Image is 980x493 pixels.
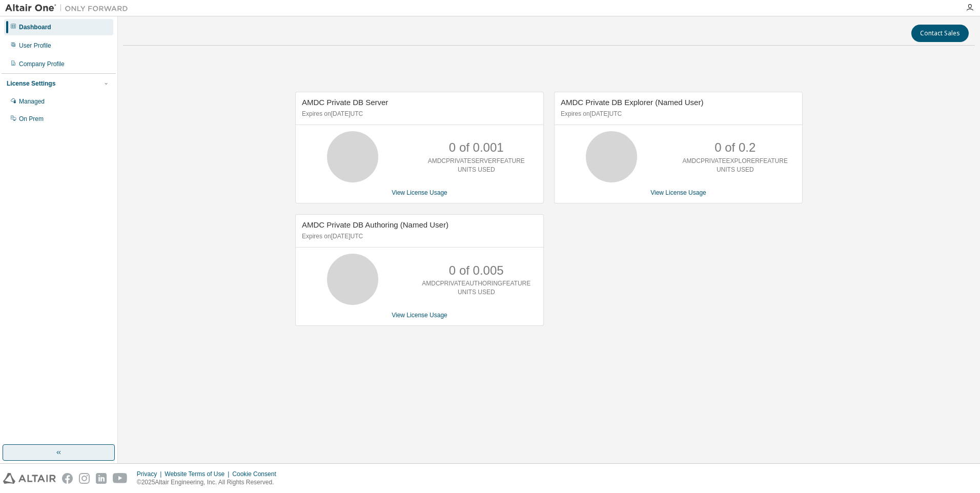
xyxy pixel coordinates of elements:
img: altair_logo.svg [3,473,56,484]
a: View License Usage [392,312,447,319]
span: AMDC Private DB Authoring (Named User) [302,220,448,229]
img: facebook.svg [62,473,73,484]
a: View License Usage [392,189,447,196]
p: 0 of 0.001 [449,139,504,156]
div: Managed [19,97,45,106]
p: Expires on [DATE] UTC [302,110,535,118]
div: On Prem [19,115,44,123]
span: AMDC Private DB Server [302,98,388,107]
p: Expires on [DATE] UTC [561,110,793,118]
p: Expires on [DATE] UTC [302,232,535,241]
div: Dashboard [19,23,51,31]
p: AMDCPRIVATEAUTHORINGFEATURE UNITS USED [422,279,530,297]
div: License Settings [7,79,55,88]
a: View License Usage [650,189,706,196]
div: Privacy [137,470,165,478]
div: Website Terms of Use [165,470,232,478]
div: Company Profile [19,60,65,68]
img: youtube.svg [113,473,128,484]
span: AMDC Private DB Explorer (Named User) [561,98,703,107]
p: 0 of 0.005 [449,262,504,279]
div: User Profile [19,42,51,50]
p: AMDCPRIVATESERVERFEATURE UNITS USED [428,157,525,174]
button: Contact Sales [911,25,969,42]
img: Altair One [5,3,133,13]
p: © 2025 Altair Engineering, Inc. All Rights Reserved. [137,478,282,487]
img: instagram.svg [79,473,90,484]
p: 0 of 0.2 [714,139,756,156]
div: Cookie Consent [232,470,282,478]
p: AMDCPRIVATEEXPLORERFEATURE UNITS USED [683,157,788,174]
img: linkedin.svg [96,473,107,484]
